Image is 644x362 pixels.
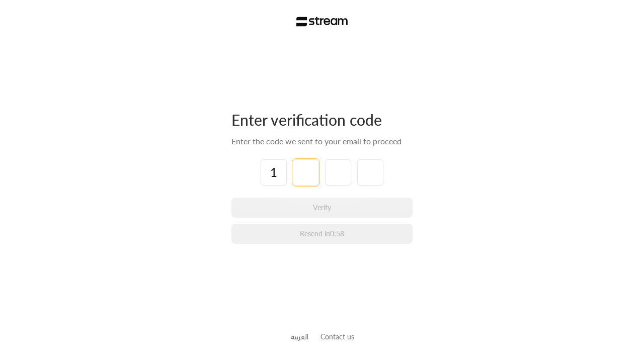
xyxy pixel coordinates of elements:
button: Contact us [320,331,354,342]
img: Stream Logo [296,17,348,27]
a: العربية [290,327,308,346]
a: Contact us [320,332,354,341]
div: Enter verification code [231,110,413,129]
div: Enter the code we sent to your email to proceed [231,135,413,147]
